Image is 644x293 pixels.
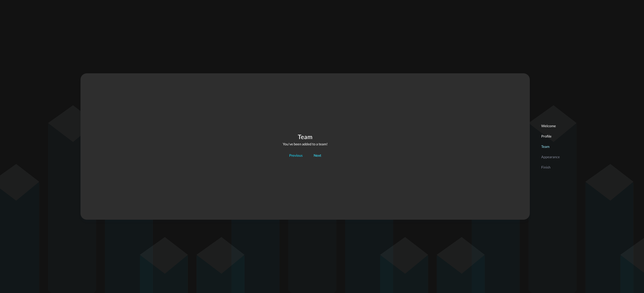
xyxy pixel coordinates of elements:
[311,152,324,160] button: Next
[541,123,560,128] p: Welcome
[289,153,302,159] div: Previous
[541,154,560,159] p: Appearance
[541,144,560,149] p: Team
[541,165,560,170] p: Finish
[314,153,321,159] div: Next
[283,141,328,147] p: You've been added to a team!
[541,134,560,139] p: Profile
[283,133,328,141] h1: Team
[286,152,305,160] button: Previous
